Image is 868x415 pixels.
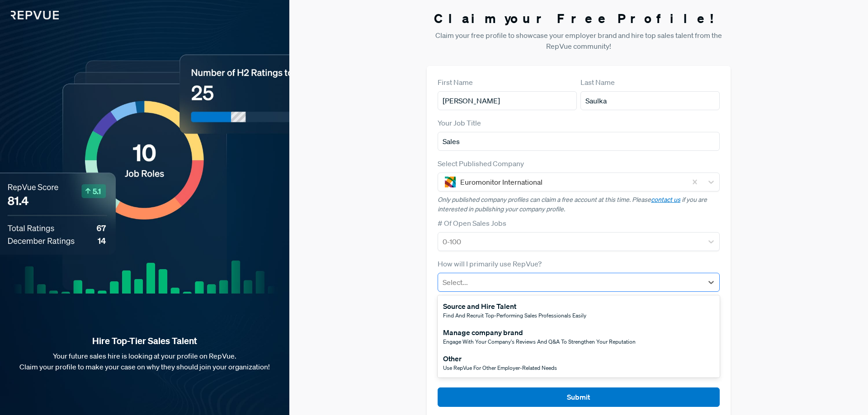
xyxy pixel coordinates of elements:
input: First Name [438,91,577,110]
label: Select Published Company [438,158,524,169]
img: Euromonitor International [445,177,456,187]
input: Title [438,132,720,151]
a: contact us [651,196,680,204]
span: Find and recruit top-performing sales professionals easily [443,312,586,319]
label: How will I primarily use RepVue? [438,258,542,269]
span: Engage with your company's reviews and Q&A to strengthen your reputation [443,338,636,345]
div: Source and Hire Talent [443,301,586,312]
strong: Hire Top-Tier Sales Talent [14,335,275,347]
p: Only published company profiles can claim a free account at this time. Please if you are interest... [438,195,720,214]
p: Your future sales hire is looking at your profile on RepVue. Claim your profile to make your case... [14,350,275,372]
p: Claim your free profile to showcase your employer brand and hire top sales talent from the RepVue... [427,30,731,51]
input: Last Name [580,91,720,110]
label: First Name [438,77,473,88]
label: Last Name [580,77,615,88]
div: Other [443,353,557,364]
label: Your Job Title [438,117,481,128]
h3: Claim your Free Profile! [427,11,731,26]
label: # Of Open Sales Jobs [438,218,506,228]
div: Manage company brand [443,327,636,338]
button: Submit [438,387,720,407]
span: Use RepVue for other employer-related needs [443,364,557,372]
